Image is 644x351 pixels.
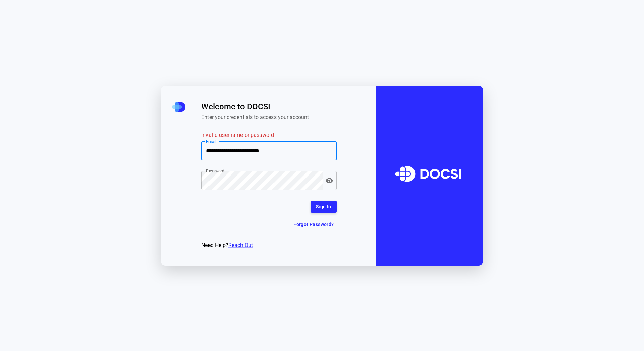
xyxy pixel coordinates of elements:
[201,102,337,111] span: Welcome to DOCSI
[172,102,185,112] img: DOCSI Mini Logo
[389,150,470,201] img: DOCSI Logo
[311,201,337,213] button: Sign In
[206,168,224,174] label: Password
[228,242,253,248] a: Reach Out
[201,114,337,120] span: Enter your credentials to access your account
[201,131,337,142] label: Invalid username or password
[201,241,337,249] div: Need Help?
[206,139,217,144] label: Email
[291,218,336,231] button: Forgot Password?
